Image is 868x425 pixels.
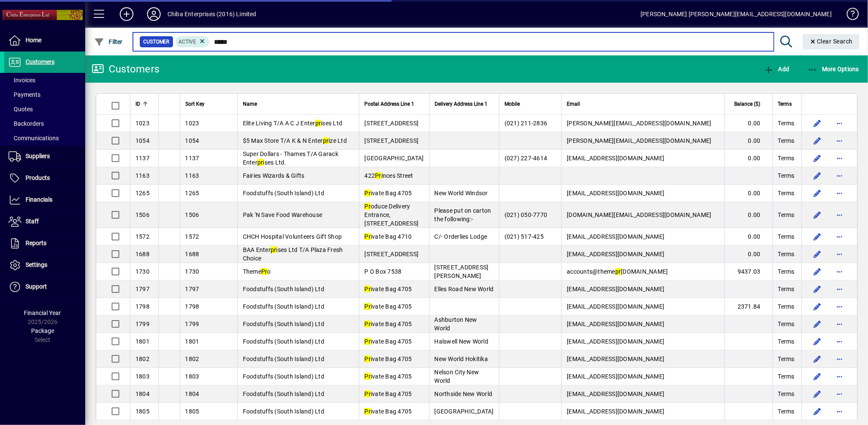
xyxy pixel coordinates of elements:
[810,169,824,182] button: Edit
[833,247,846,261] button: More options
[4,233,85,254] a: Reports
[833,134,846,147] button: More options
[243,321,324,327] span: Foodstuffs (South Island) Ltd
[567,190,664,197] span: [EMAIL_ADDRESS][DOMAIN_NAME]
[833,282,846,296] button: More options
[136,137,150,144] span: 1054
[810,208,824,222] button: Edit
[176,36,210,47] mat-chip: Activation Status: Active
[833,387,846,401] button: More options
[505,99,557,109] div: Mobile
[364,373,412,380] span: ivate Bag 4705
[364,303,412,310] span: ivate Bag 4705
[810,405,824,418] button: Edit
[810,352,824,366] button: Edit
[833,405,846,418] button: More options
[724,132,773,150] td: 0.00
[567,233,664,240] span: [EMAIL_ADDRESS][DOMAIN_NAME]
[833,352,846,366] button: More options
[9,135,59,142] span: Communications
[724,298,773,315] td: 2371.84
[778,189,795,197] span: Terms
[810,38,853,45] span: Clear Search
[833,370,846,383] button: More options
[567,373,664,380] span: [EMAIL_ADDRESS][DOMAIN_NAME]
[243,211,323,218] span: Pak 'N Save Food Warehouse
[364,408,371,415] em: Pr
[567,99,719,109] div: Email
[435,99,487,109] span: Delivery Address Line 1
[243,99,354,109] div: Name
[179,39,196,45] span: Active
[833,335,846,348] button: More options
[567,268,668,275] span: accounts@theme [DOMAIN_NAME]
[4,131,85,145] a: Communications
[24,309,61,316] span: Financial Year
[505,120,548,127] span: (021) 211-2836
[136,303,150,310] span: 1798
[505,155,548,162] span: (027) 227-4614
[26,174,50,181] span: Products
[810,134,824,147] button: Edit
[26,196,52,203] span: Financials
[435,356,488,362] span: New World Hokitika
[567,356,664,362] span: [EMAIL_ADDRESS][DOMAIN_NAME]
[364,268,401,275] span: P O Box 7538
[735,99,761,109] span: Balance ($)
[26,261,47,268] span: Settings
[140,6,167,22] button: Profile
[778,302,795,311] span: Terms
[810,300,824,313] button: Edit
[810,335,824,348] button: Edit
[315,120,321,127] em: pr
[185,303,199,310] span: 1798
[9,91,40,98] span: Payments
[505,233,544,240] span: (021) 517-425
[724,150,773,167] td: 0.00
[810,151,824,165] button: Edit
[778,390,795,398] span: Terms
[375,172,381,179] em: Pr
[833,300,846,313] button: More options
[4,73,85,87] a: Invoices
[364,286,371,292] em: Pr
[778,211,795,219] span: Terms
[567,408,664,415] span: [EMAIL_ADDRESS][DOMAIN_NAME]
[185,211,199,218] span: 1506
[778,355,795,363] span: Terms
[567,211,711,218] span: [DOMAIN_NAME][EMAIL_ADDRESS][DOMAIN_NAME]
[243,286,324,292] span: Foodstuffs (South Island) Ltd
[94,38,123,45] span: Filter
[778,171,795,180] span: Terms
[833,317,846,331] button: More options
[26,37,41,43] span: Home
[567,390,664,397] span: [EMAIL_ADDRESS][DOMAIN_NAME]
[807,66,859,72] span: More Options
[364,155,424,162] span: [GEOGRAPHIC_DATA]
[778,320,795,328] span: Terms
[243,120,343,127] span: Elite Living T/A A C J Enter ises Ltd
[4,254,85,276] a: Settings
[833,169,846,182] button: More options
[364,338,412,345] span: ivate Bag 4705
[435,264,489,279] span: [STREET_ADDRESS][PERSON_NAME]
[724,263,773,280] td: 9437.03
[9,77,35,84] span: Invoices
[833,265,846,278] button: More options
[185,408,199,415] span: 1805
[364,286,412,292] span: ivate Bag 4705
[185,120,199,127] span: 1023
[243,338,324,345] span: Foodstuffs (South Island) Ltd
[185,137,199,144] span: 1054
[435,286,494,292] span: Elles Road New World
[185,338,199,345] span: 1801
[136,120,150,127] span: 1023
[92,62,159,76] div: Customers
[364,233,412,240] span: ivate Bag 4710
[4,189,85,211] a: Financials
[810,265,824,278] button: Edit
[615,268,621,275] em: pr
[185,155,199,162] span: 1137
[810,317,824,331] button: Edit
[505,211,548,218] span: (021) 050-7770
